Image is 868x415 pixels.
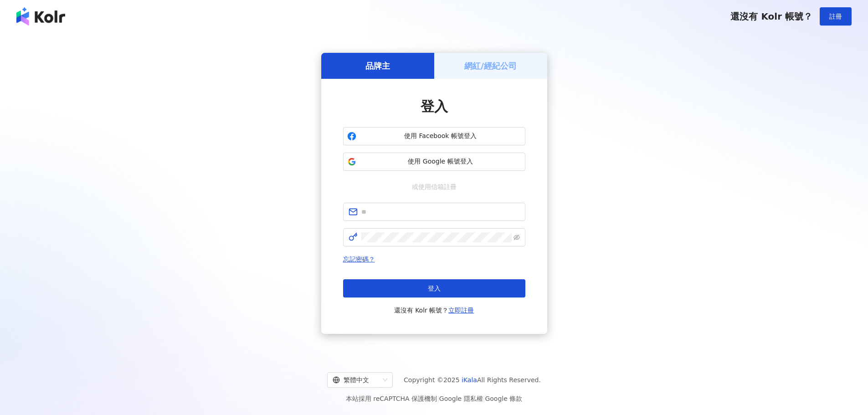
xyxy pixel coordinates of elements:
[360,132,521,141] span: 使用 Facebook 帳號登入
[346,393,522,404] span: 本站採用 reCAPTCHA 保護機制
[421,98,448,114] span: 登入
[343,256,375,263] a: 忘記密碼？
[394,305,474,316] span: 還沒有 Kolr 帳號？
[343,153,525,171] button: 使用 Google 帳號登入
[428,285,441,292] span: 登入
[16,7,65,26] img: logo
[343,279,525,297] button: 登入
[439,395,483,402] a: Google 隱私權
[462,376,477,384] a: iKala
[360,157,521,166] span: 使用 Google 帳號登入
[365,60,390,72] h5: 品牌主
[333,373,379,387] div: 繁體中文
[820,7,852,26] button: 註冊
[829,13,842,20] span: 註冊
[483,395,485,402] span: |
[406,182,463,192] span: 或使用信箱註冊
[514,234,520,241] span: eye-invisible
[485,395,522,402] a: Google 條款
[730,11,812,22] span: 還沒有 Kolr 帳號？
[343,127,525,145] button: 使用 Facebook 帳號登入
[437,395,439,402] span: |
[404,374,541,385] span: Copyright © 2025 All Rights Reserved.
[464,60,517,72] h5: 網紅/經紀公司
[448,307,474,314] a: 立即註冊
